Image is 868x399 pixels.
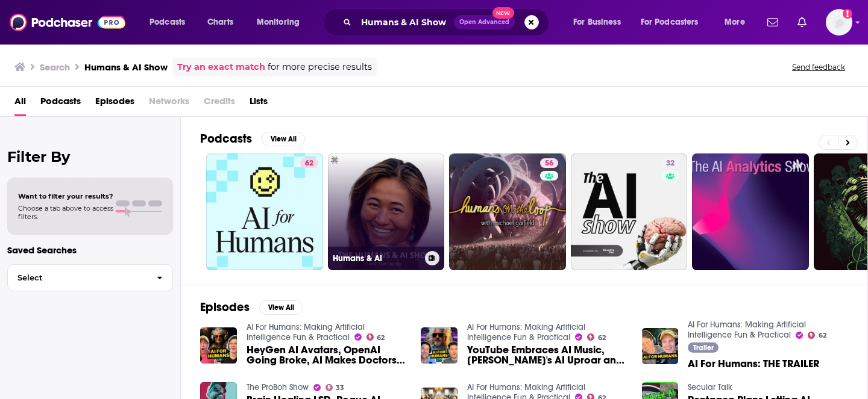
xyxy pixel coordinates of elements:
[305,158,313,170] span: 62
[826,9,852,36] img: User Profile
[641,14,699,31] span: For Podcasters
[259,300,303,315] button: View All
[716,13,760,32] button: open menu
[95,91,134,116] a: Episodes
[540,158,558,168] a: 56
[207,14,233,31] span: Charts
[257,14,300,31] span: Monitoring
[826,9,852,36] span: Logged in as biancagorospe
[200,300,303,315] a: EpisodesView All
[819,333,826,338] span: 62
[247,322,365,342] a: AI For Humans: Making Artificial Intelligence Fun & Practical
[40,61,70,73] h3: Search
[200,13,241,32] a: Charts
[377,335,385,341] span: 62
[206,153,323,270] a: 62
[333,253,420,264] h3: Humans & AI
[808,332,826,339] a: 62
[459,19,509,25] span: Open Advanced
[598,335,606,341] span: 62
[571,153,688,270] a: 32
[843,9,852,19] svg: Add a profile image
[200,327,237,364] img: HeyGen AI Avatars, OpenAI Going Broke, AI Makes Doctors Better & Comedic History Showdown | AI Fo...
[247,382,309,392] a: The ProBoh Show
[545,158,553,170] span: 56
[565,13,636,32] button: open menu
[467,322,585,342] a: AI For Humans: Making Artificial Intelligence Fun & Practical
[7,244,173,256] p: Saved Searches
[177,60,265,74] a: Try an exact match
[633,13,716,32] button: open menu
[7,148,173,165] h2: Filter By
[454,15,515,29] button: Open AdvancedNew
[793,12,811,32] a: Show notifications dropdown
[666,158,675,170] span: 32
[262,132,305,146] button: View All
[141,13,201,32] button: open menu
[300,158,318,168] a: 62
[661,158,679,168] a: 32
[573,14,621,31] span: For Business
[826,9,852,36] button: Show profile menu
[467,345,627,365] a: YouTube Embraces AI Music, Gaming's AI Uproar and Celebrity AI Teachers | AI For Humans
[250,91,268,116] a: Lists
[200,300,250,315] h2: Episodes
[200,131,305,146] a: PodcastsView All
[587,333,606,341] a: 62
[688,359,819,369] a: AI For Humans: THE TRAILER
[84,61,168,73] h3: Humans & AI Show
[366,333,385,341] a: 62
[18,192,113,200] span: Want to filter your results?
[688,382,732,392] a: Secular Talk
[421,327,458,364] img: YouTube Embraces AI Music, Gaming's AI Uproar and Celebrity AI Teachers | AI For Humans
[149,91,189,116] span: Networks
[204,91,235,116] span: Credits
[247,345,407,365] a: HeyGen AI Avatars, OpenAI Going Broke, AI Makes Doctors Better & Comedic History Showdown | AI Fo...
[325,384,345,391] a: 33
[149,14,185,31] span: Podcasts
[18,204,113,221] span: Choose a tab above to access filters.
[788,62,849,72] button: Send feedback
[449,153,566,270] a: 56
[335,8,561,36] div: Search podcasts, credits, & more...
[10,11,125,34] img: Podchaser - Follow, Share and Rate Podcasts
[725,14,745,31] span: More
[14,91,26,116] a: All
[642,328,679,365] img: AI For Humans: THE TRAILER
[8,274,147,282] span: Select
[268,60,372,74] span: for more precise results
[336,385,344,391] span: 33
[328,153,445,270] a: Humans & AI
[356,13,454,32] input: Search podcasts, credits, & more...
[200,131,252,146] h2: Podcasts
[492,7,514,19] span: New
[763,12,783,32] a: Show notifications dropdown
[467,345,627,365] span: YouTube Embraces AI Music, [PERSON_NAME]'s AI Uproar and Celebrity AI Teachers | AI For Humans
[693,344,714,351] span: Trailer
[7,264,173,291] button: Select
[688,320,806,340] a: AI For Humans: Making Artificial Intelligence Fun & Practical
[248,13,315,32] button: open menu
[40,91,81,116] a: Podcasts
